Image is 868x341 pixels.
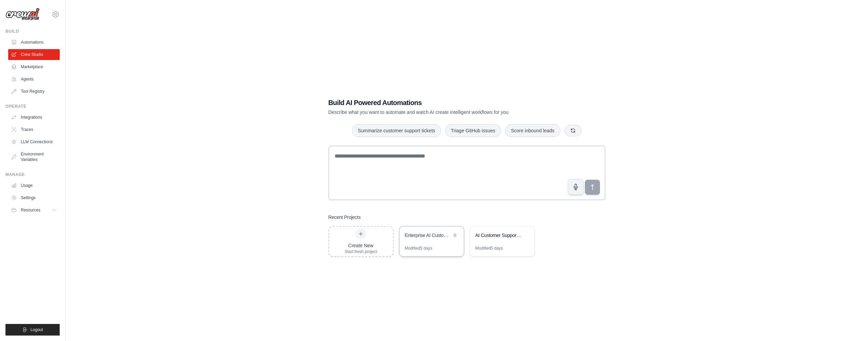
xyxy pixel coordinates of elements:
div: Start fresh project [345,249,377,254]
a: Agents [8,74,60,85]
div: Operate [5,104,60,109]
div: Build [5,29,60,34]
div: Modified 5 days [405,246,432,251]
a: Integrations [8,112,60,123]
a: Settings [8,192,60,203]
button: Score inbound leads [505,124,560,137]
button: Triage GitHub issues [445,124,501,137]
a: Tool Registry [8,86,60,97]
div: Enterprise AI Customer Success Platform [405,232,452,239]
span: Logout [30,327,43,332]
button: Logout [5,324,60,336]
a: Environment Variables [8,149,60,165]
a: Marketplace [8,61,60,72]
img: Logo [5,8,40,21]
button: Click to speak your automation idea [568,179,584,195]
a: Usage [8,180,60,191]
div: Modified 5 days [475,246,503,251]
a: Automations [8,37,60,48]
div: Create New [345,242,377,249]
span: Resources [21,207,40,213]
div: Manage [5,172,60,177]
button: Delete project [452,232,458,239]
p: Describe what you want to automate and watch AI create intelligent workflows for you [328,109,558,116]
button: Summarize customer support tickets [352,124,441,137]
a: Traces [8,124,60,135]
iframe: Chat Widget [834,308,868,341]
h1: Build AI Powered Automations [328,98,558,107]
div: AI Customer Support RAG System [475,232,522,239]
a: Crew Studio [8,49,60,60]
a: LLM Connections [8,136,60,147]
h3: Recent Projects [328,214,361,221]
button: Get new suggestions [564,125,582,136]
button: Resources [8,205,60,216]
